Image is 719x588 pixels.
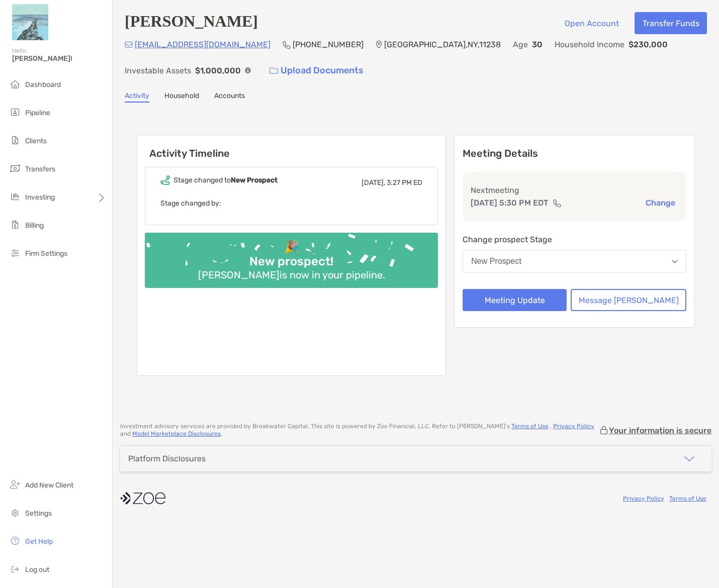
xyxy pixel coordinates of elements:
[471,257,521,266] div: New Prospect
[25,137,47,145] span: Clients
[672,260,678,263] img: Open dropdown arrow
[9,535,21,547] img: get-help icon
[125,64,191,77] p: Investable Assets
[125,42,133,48] img: Email Icon
[173,176,278,184] div: Stage changed to
[25,565,49,574] span: Log out
[557,12,626,34] button: Open Account
[125,91,149,103] a: Activity
[376,41,382,49] img: Location Icon
[280,240,303,254] div: 🎉
[194,269,389,281] div: [PERSON_NAME] is now in your pipeline.
[263,60,370,81] a: Upload Documents
[9,247,21,259] img: firm-settings icon
[471,184,678,197] p: Next meeting
[245,67,251,73] img: Info Icon
[164,91,199,103] a: Household
[463,233,686,246] p: Change prospect Stage
[9,478,21,491] img: add_new_client icon
[471,197,549,209] p: [DATE] 5:30 PM EDT
[125,12,258,34] h4: [PERSON_NAME]
[511,423,549,430] a: Terms of Use
[463,147,686,160] p: Meeting Details
[628,38,668,51] p: $230,000
[12,4,48,40] img: Zoe Logo
[25,80,61,89] span: Dashboard
[9,134,21,146] img: clients icon
[137,135,445,159] h6: Activity Timeline
[120,487,165,510] img: company logo
[25,165,55,173] span: Transfers
[513,38,528,51] p: Age
[25,109,50,117] span: Pipeline
[635,12,707,34] button: Transfer Funds
[387,178,422,187] span: 3:27 PM ED
[384,38,501,51] p: [GEOGRAPHIC_DATA] , NY , 11238
[463,250,686,273] button: New Prospect
[25,249,67,258] span: Firm Settings
[9,190,21,203] img: investing icon
[9,507,21,519] img: settings icon
[245,254,337,269] div: New prospect!
[9,78,21,90] img: dashboard icon
[9,219,21,231] img: billing icon
[160,175,170,185] img: Event icon
[128,454,206,463] div: Platform Disclosures
[9,563,21,575] img: logout icon
[283,41,291,49] img: Phone Icon
[683,453,695,465] img: icon arrow
[269,67,278,74] img: button icon
[160,197,422,210] p: Stage changed by:
[25,221,44,230] span: Billing
[25,537,53,546] span: Get Help
[25,193,55,202] span: Investing
[532,38,543,51] p: 30
[132,430,221,437] a: Model Marketplace Disclosures
[555,38,624,51] p: Household Income
[135,38,271,51] p: [EMAIL_ADDRESS][DOMAIN_NAME]
[9,106,21,118] img: pipeline icon
[553,199,562,207] img: communication type
[553,423,594,430] a: Privacy Policy
[231,176,278,184] b: New Prospect
[571,289,686,311] button: Message [PERSON_NAME]
[25,509,52,518] span: Settings
[120,423,599,438] p: Investment advisory services are provided by Breakwater Capital . This site is powered by Zoe Fin...
[195,64,241,77] p: $1,000,000
[293,38,364,51] p: [PHONE_NUMBER]
[643,198,678,208] button: Change
[623,495,664,502] a: Privacy Policy
[12,54,106,63] span: [PERSON_NAME]!
[609,426,711,435] p: Your information is secure
[362,178,385,187] span: [DATE],
[9,162,21,174] img: transfers icon
[25,481,73,489] span: Add New Client
[214,91,245,103] a: Accounts
[669,495,706,502] a: Terms of Use
[463,289,567,311] button: Meeting Update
